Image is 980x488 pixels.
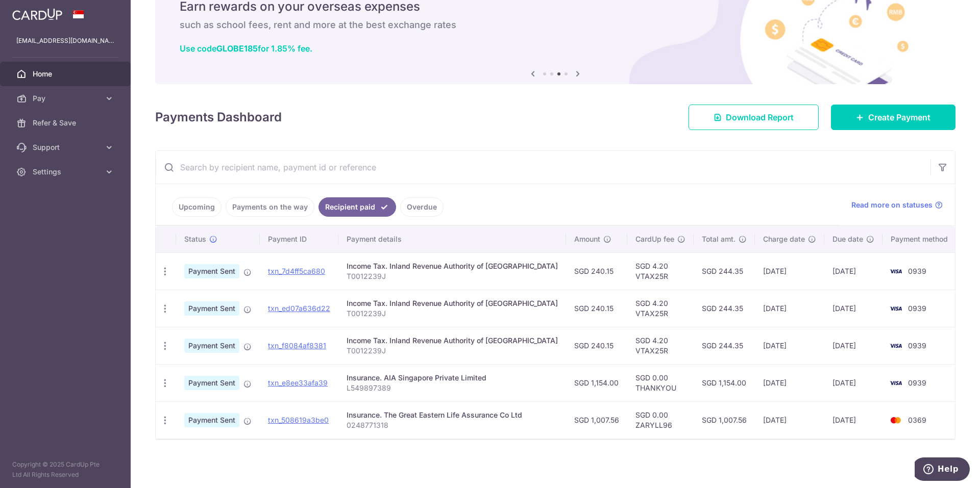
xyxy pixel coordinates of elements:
p: L549897389 [347,383,558,393]
a: Create Payment [831,105,955,130]
p: 0248771318 [347,420,558,430]
span: 0939 [908,304,926,313]
td: [DATE] [824,252,883,290]
td: [DATE] [824,290,883,327]
div: Income Tax. Inland Revenue Authority of [GEOGRAPHIC_DATA] [347,261,558,271]
td: SGD 1,154.00 [566,364,627,401]
span: CardUp fee [635,234,674,244]
td: SGD 240.15 [566,290,627,327]
div: Income Tax. Inland Revenue Authority of [GEOGRAPHIC_DATA] [347,298,558,309]
td: [DATE] [824,364,883,401]
p: T0012239J [347,309,558,319]
span: Download Report [726,111,794,123]
span: 0939 [908,341,926,350]
img: Bank Card [886,302,906,315]
a: Upcoming [172,197,222,217]
b: GLOBE185 [216,43,258,54]
span: Total amt. [702,234,736,244]
h4: Payments Dashboard [155,108,282,126]
span: 0939 [908,267,926,275]
span: Refer & Save [33,118,100,128]
a: txn_ed07a636d22 [268,304,330,313]
img: Bank Card [886,377,906,389]
div: Insurance. AIA Singapore Private Limited [347,373,558,383]
td: SGD 4.20 VTAX25R [627,290,694,327]
th: Payment method [883,226,960,252]
td: SGD 244.35 [694,290,755,327]
span: 0939 [908,378,926,387]
span: Payment Sent [184,413,239,427]
div: Insurance. The Great Eastern Life Assurance Co Ltd [347,410,558,420]
span: Charge date [763,234,805,244]
a: txn_7d4ff5ca680 [268,267,325,275]
p: [EMAIL_ADDRESS][DOMAIN_NAME] [16,36,114,46]
span: Payment Sent [184,376,239,390]
td: [DATE] [755,252,824,290]
td: SGD 244.35 [694,252,755,290]
a: Read more on statuses [851,200,943,210]
img: CardUp [12,8,62,20]
a: Recipient paid [318,197,396,217]
div: Income Tax. Inland Revenue Authority of [GEOGRAPHIC_DATA] [347,336,558,346]
p: T0012239J [347,271,558,281]
iframe: Opens a widget where you can find more information [915,457,970,483]
span: Payment Sent [184,301,239,316]
td: SGD 0.00 ZARYLL96 [627,401,694,439]
a: txn_e8ee33afa39 [268,378,328,387]
span: Read more on statuses [851,200,933,210]
span: Status [184,234,206,244]
input: Search by recipient name, payment id or reference [156,151,930,184]
td: SGD 1,154.00 [694,364,755,401]
img: Bank Card [886,340,906,352]
a: Overdue [400,197,444,217]
td: [DATE] [824,327,883,364]
td: [DATE] [755,327,824,364]
td: SGD 0.00 THANKYOU [627,364,694,401]
td: [DATE] [755,364,824,401]
a: Download Report [689,105,819,130]
span: Create Payment [868,111,930,123]
span: Settings [33,167,100,177]
p: T0012239J [347,346,558,356]
td: SGD 4.20 VTAX25R [627,327,694,364]
td: [DATE] [755,401,824,439]
img: Bank Card [886,414,906,426]
span: Payment Sent [184,339,239,353]
span: Pay [33,93,100,104]
td: SGD 1,007.56 [566,401,627,439]
th: Payment details [338,226,566,252]
span: Due date [832,234,863,244]
span: Support [33,142,100,152]
span: Amount [574,234,600,244]
th: Payment ID [260,226,338,252]
a: txn_508619a3be0 [268,416,329,424]
td: [DATE] [824,401,883,439]
td: SGD 1,007.56 [694,401,755,439]
img: Bank Card [886,265,906,277]
td: [DATE] [755,290,824,327]
span: Payment Sent [184,264,239,278]
a: Payments on the way [226,197,314,217]
h6: such as school fees, rent and more at the best exchange rates [180,19,931,31]
td: SGD 240.15 [566,252,627,290]
a: Use codeGLOBE185for 1.85% fee. [180,43,312,54]
span: Home [33,69,100,79]
span: 0369 [908,416,926,424]
a: txn_f8084af8381 [268,341,326,350]
td: SGD 244.35 [694,327,755,364]
td: SGD 240.15 [566,327,627,364]
td: SGD 4.20 VTAX25R [627,252,694,290]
